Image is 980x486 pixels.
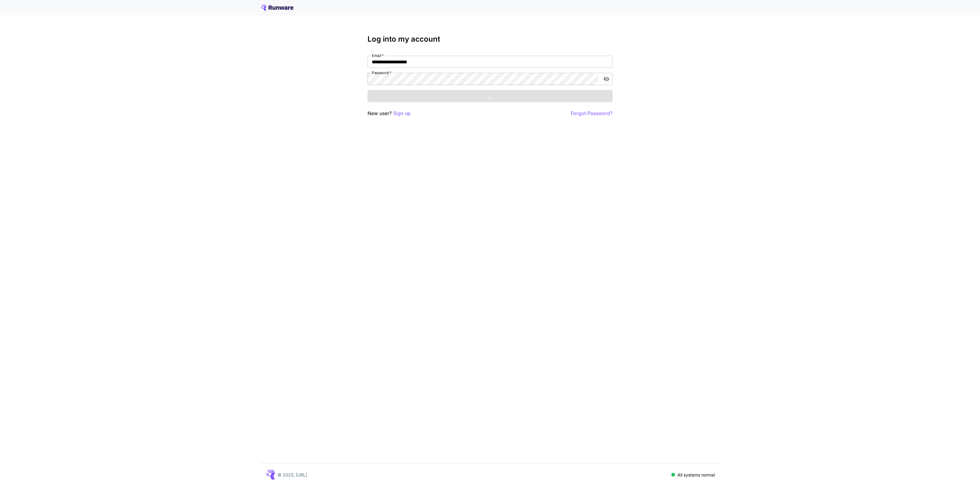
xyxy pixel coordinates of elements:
h3: Log into my account [367,35,612,43]
label: Password [372,70,391,75]
button: toggle password visibility [601,73,612,84]
button: Forgot Password? [571,110,612,117]
p: © 2025, [URL] [277,472,307,478]
p: New user? [367,110,411,117]
p: All systems normal [677,472,715,478]
button: Sign up [393,110,411,117]
label: Email [372,53,384,58]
